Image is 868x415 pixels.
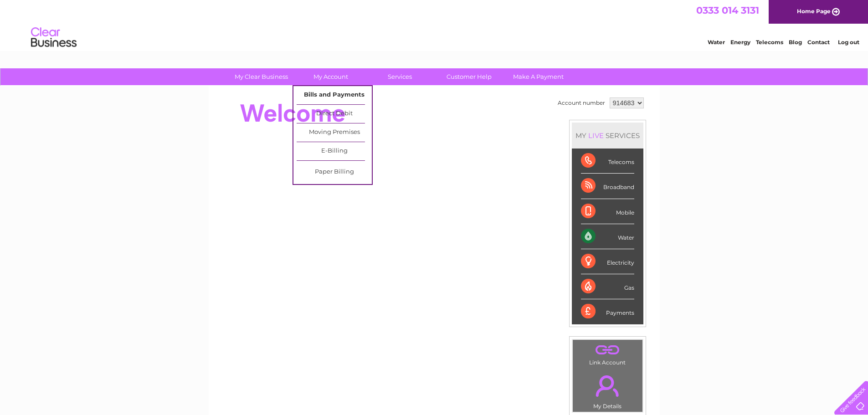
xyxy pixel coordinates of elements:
[575,342,640,358] a: .
[31,24,77,51] img: logo.png
[581,299,634,324] div: Payments
[581,174,634,199] div: Broadband
[581,199,634,224] div: Mobile
[572,368,643,412] td: My Details
[224,68,299,85] a: My Clear Business
[297,105,372,123] a: Direct Debit
[572,123,643,149] div: MY SERVICES
[431,68,507,85] a: Customer Help
[581,224,634,249] div: Water
[293,68,368,85] a: My Account
[581,274,634,299] div: Gas
[581,249,634,274] div: Electricity
[572,339,643,368] td: Link Account
[575,370,640,402] a: .
[297,86,372,104] a: Bills and Payments
[297,163,372,181] a: Paper Billing
[555,95,607,111] td: Account number
[362,68,437,85] a: Services
[501,68,576,85] a: Make A Payment
[586,131,606,140] div: LIVE
[219,5,650,44] div: Clear Business is a trading name of Verastar Limited (registered in [GEOGRAPHIC_DATA] No. 3667643...
[807,39,830,46] a: Contact
[838,39,859,46] a: Log out
[297,142,372,160] a: E-Billing
[297,123,372,142] a: Moving Premises
[696,5,759,16] a: 0333 014 3131
[730,39,750,46] a: Energy
[789,39,802,46] a: Blog
[581,149,634,174] div: Telecoms
[756,39,783,46] a: Telecoms
[708,39,725,46] a: Water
